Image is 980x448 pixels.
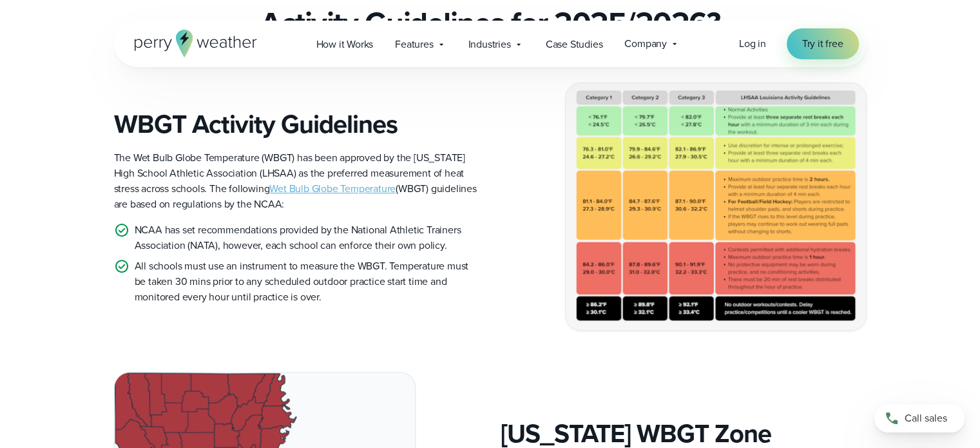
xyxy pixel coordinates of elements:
[874,404,965,433] a: Call sales
[135,258,480,305] p: All schools must use an instrument to measure the WBGT. Temperature must be taken 30 mins prior t...
[468,37,511,52] span: Industries
[305,31,385,57] a: How it Works
[787,28,859,59] a: Try it free
[535,31,614,57] a: Case Studies
[802,36,843,52] span: Try it free
[114,150,480,212] p: The Wet Bulb Globe Temperature (WBGT) has been approved by the [US_STATE] High School Athletic As...
[739,36,766,51] span: Log in
[905,411,947,426] span: Call sales
[269,181,396,196] a: Wet Bulb Globe Temperature
[624,36,667,52] span: Company
[566,83,866,330] img: Louisiana WBGT
[546,37,603,52] span: Case Studies
[395,37,433,52] span: Features
[739,36,766,52] a: Log in
[316,37,374,52] span: How it Works
[114,109,480,140] h3: WBGT Activity Guidelines
[135,222,480,253] p: NCAA has set recommendations provided by the National Athletic Trainers Association (NATA), howev...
